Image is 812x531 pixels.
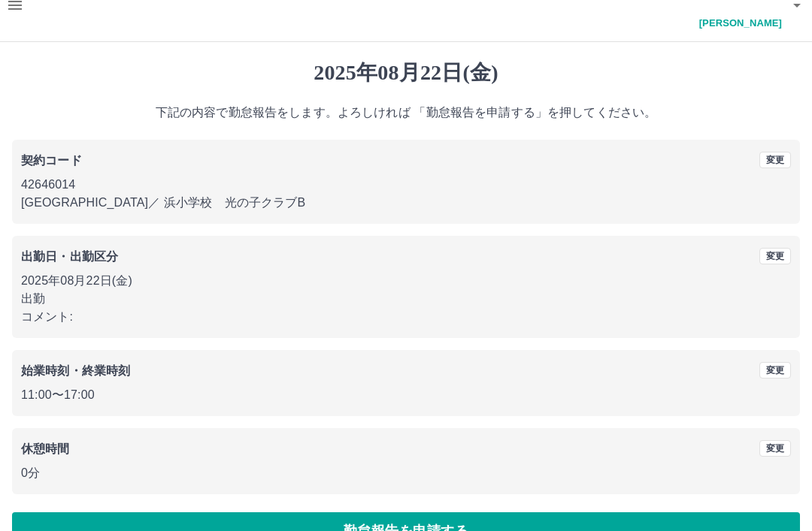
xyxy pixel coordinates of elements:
[21,290,791,308] p: 出勤
[12,60,800,86] h1: 2025年08月22日(金)
[21,386,791,404] p: 11:00 〜 17:00
[21,308,791,326] p: コメント:
[759,152,791,168] button: 変更
[12,104,800,122] p: 下記の内容で勤怠報告をします。よろしければ 「勤怠報告を申請する」を押してください。
[759,248,791,264] button: 変更
[21,464,791,482] p: 0分
[21,442,70,455] b: 休憩時間
[759,440,791,457] button: 変更
[21,154,82,167] b: 契約コード
[21,272,791,290] p: 2025年08月22日(金)
[21,176,791,194] p: 42646014
[21,250,118,263] b: 出勤日・出勤区分
[21,194,791,212] p: [GEOGRAPHIC_DATA] ／ 浜小学校 光の子クラブB
[759,362,791,379] button: 変更
[21,364,130,377] b: 始業時刻・終業時刻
